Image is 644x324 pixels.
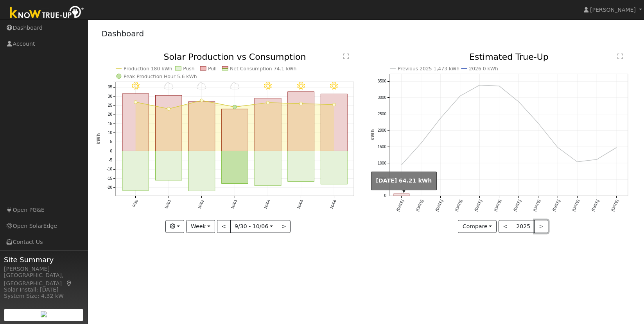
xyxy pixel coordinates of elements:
[576,161,579,164] circle: onclick=""
[512,220,535,233] button: 2025
[434,199,443,212] text: [DATE]
[41,311,47,317] img: retrieve
[122,94,149,151] rect: onclick=""
[263,199,271,210] text: 10/04
[132,82,140,90] i: 9/30 - MostlyClear
[469,52,549,62] text: Estimated True-Up
[6,4,88,22] img: Know True-Up
[454,199,463,212] text: [DATE]
[384,194,386,198] text: 0
[377,95,386,100] text: 3000
[552,199,561,212] text: [DATE]
[106,176,112,181] text: -15
[478,84,481,87] circle: onclick=""
[108,122,112,126] text: 15
[4,271,84,288] div: [GEOGRAPHIC_DATA], [GEOGRAPHIC_DATA]
[102,29,144,38] a: Dashboard
[377,79,386,84] text: 3500
[497,84,500,88] circle: onclick=""
[517,100,520,104] circle: onclick=""
[376,177,397,184] strong: [DATE]
[571,199,580,212] text: [DATE]
[288,151,314,182] rect: onclick=""
[255,98,281,151] rect: onclick=""
[591,199,600,212] text: [DATE]
[474,199,483,212] text: [DATE]
[230,199,238,210] text: 10/03
[109,158,112,163] text: -5
[4,286,84,294] div: Solar Install: [DATE]
[499,220,512,233] button: <
[230,82,240,90] i: 10/03 - Cloudy
[617,53,623,59] text: 
[222,109,248,151] rect: onclick=""
[96,133,101,145] text: kWh
[4,254,84,265] span: Site Summary
[595,158,598,161] circle: onclick=""
[155,95,182,151] rect: onclick=""
[469,66,498,72] text: 2026 0 kWh
[329,199,337,210] text: 10/06
[4,265,84,273] div: [PERSON_NAME]
[297,82,305,90] i: 10/05 - Clear
[108,94,112,98] text: 30
[377,161,386,165] text: 1000
[343,53,349,59] text: 
[321,151,348,184] rect: onclick=""
[222,151,248,184] rect: onclick=""
[188,102,215,151] rect: onclick=""
[590,7,636,13] span: [PERSON_NAME]
[377,128,386,132] text: 2000
[217,220,231,233] button: <
[66,280,73,286] a: Map
[420,142,423,145] circle: onclick=""
[188,151,215,191] rect: onclick=""
[230,220,278,233] button: 9/30 - 10/06
[208,66,217,72] text: Pull
[458,220,497,233] button: Compare
[124,73,197,79] text: Peak Production Hour 5.6 kWh
[110,140,112,144] text: 5
[615,146,618,149] circle: onclick=""
[183,66,194,72] text: Push
[370,129,375,141] text: kWh
[230,66,297,72] text: Net Consumption 74.1 kWh
[186,220,215,233] button: Week
[330,82,338,90] i: 10/06 - Clear
[532,199,541,212] text: [DATE]
[197,82,206,90] i: 10/02 - Cloudy
[108,103,112,107] text: 25
[264,82,272,90] i: 10/04 - Clear
[124,66,172,72] text: Production 180 kWh
[110,149,112,153] text: 0
[394,194,409,196] rect: onclick=""
[108,131,112,135] text: 10
[556,146,559,149] circle: onclick=""
[395,199,404,212] text: [DATE]
[106,167,112,172] text: -10
[610,199,619,212] text: [DATE]
[163,52,306,62] text: Solar Production vs Consumption
[459,95,462,98] circle: onclick=""
[108,113,112,117] text: 20
[255,151,281,186] rect: onclick=""
[399,177,432,184] span: 64.21 kWh
[493,199,502,212] text: [DATE]
[197,199,205,210] text: 10/02
[513,199,522,212] text: [DATE]
[536,122,540,125] circle: onclick=""
[131,199,138,208] text: 9/30
[321,94,348,151] rect: onclick=""
[163,199,172,210] text: 10/01
[415,199,424,212] text: [DATE]
[333,103,336,106] circle: onclick=""
[377,145,386,149] text: 1500
[167,107,170,111] circle: onclick=""
[296,199,304,210] text: 10/05
[300,102,303,105] circle: onclick=""
[106,186,112,190] text: -20
[134,101,137,104] circle: onclick=""
[122,151,149,191] rect: onclick=""
[4,292,84,300] div: System Size: 4.32 kW
[155,151,182,181] rect: onclick=""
